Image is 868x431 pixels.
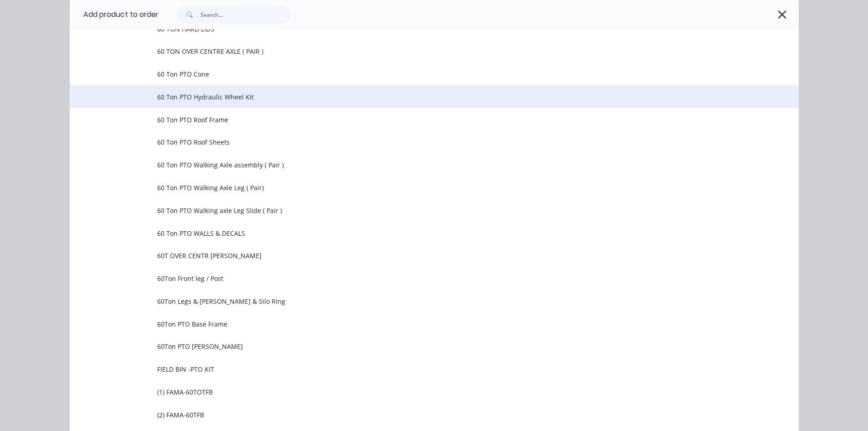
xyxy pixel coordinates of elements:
[157,296,670,306] span: 60Ton Legs & [PERSON_NAME] & Silo Ring
[157,251,670,260] span: 60T OVER CENTR [PERSON_NAME]
[157,160,670,170] span: 60 Ton PTO Walking Axle assembly ( Pair )
[157,92,670,102] span: 60 Ton PTO Hydraulic Wheel Kit
[157,228,670,238] span: 60 Ton PTO WALLS & DECALS
[157,69,670,79] span: 60 Ton PTO Cone
[157,137,670,147] span: 60 Ton PTO Roof Sheets
[157,364,670,374] span: FIELD BIN -PTO KIT
[200,5,291,24] input: Search...
[157,319,670,329] span: 60Ton PTO Base Frame
[157,206,670,215] span: 60 Ton PTO Walking axle Leg Slide ( Pair )
[157,47,670,56] span: 60 TON OVER CENTRE AXLE ( PAIR )
[157,115,670,125] span: 60 Ton PTO Roof Frame
[157,387,670,397] span: (1) FAMA-60TOTFB
[157,342,670,351] span: 60Ton PTO [PERSON_NAME]
[157,183,670,192] span: 60 Ton PTO Walking Axle Leg ( Pair)
[157,410,670,420] span: (2) FAMA-60TFB
[157,274,670,283] span: 60Ton Front leg / Post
